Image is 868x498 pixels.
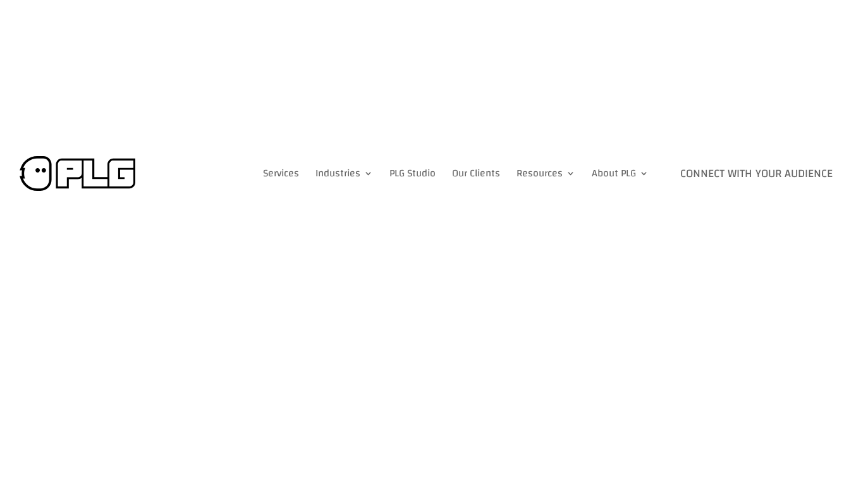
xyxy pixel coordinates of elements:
[389,156,436,191] a: PLG Studio
[517,156,575,191] a: Resources
[592,156,649,191] a: About PLG
[263,156,299,191] a: Services
[452,156,500,191] a: Our Clients
[315,156,373,191] a: Industries
[665,156,848,191] a: Connect with Your Audience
